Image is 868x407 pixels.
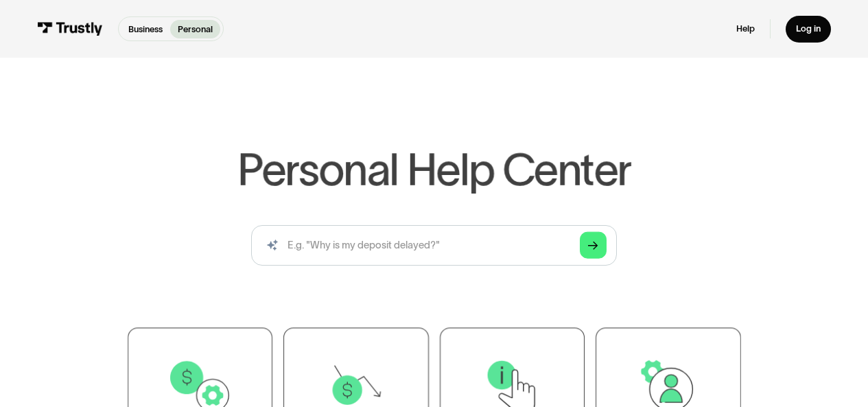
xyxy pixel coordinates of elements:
[736,23,755,35] a: Help
[128,23,163,36] p: Business
[121,20,170,38] a: Business
[251,225,616,266] form: Search
[37,22,102,36] img: Trustly Logo
[251,225,616,266] input: search
[178,23,213,36] p: Personal
[170,20,220,38] a: Personal
[786,16,830,43] a: Log in
[796,23,821,35] div: Log in
[237,148,631,191] h1: Personal Help Center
